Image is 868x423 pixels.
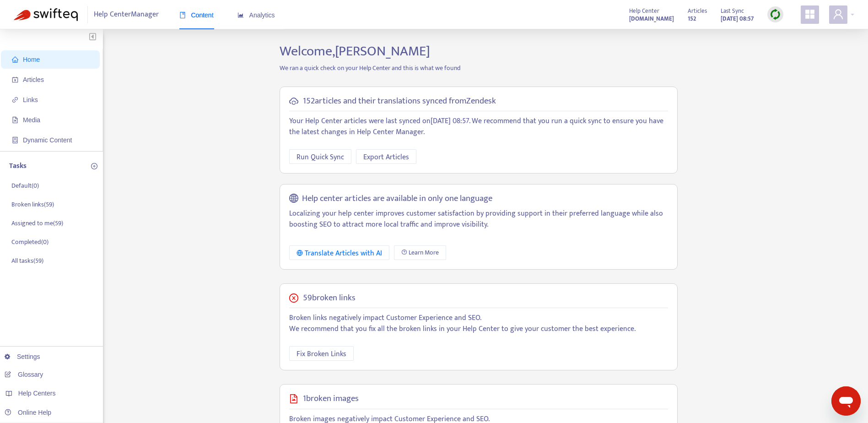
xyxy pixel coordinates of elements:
[12,76,18,83] span: account-book
[5,353,40,360] a: Settings
[23,56,40,63] span: Home
[721,14,754,24] strong: [DATE] 08:57
[770,9,781,20] img: sync.dc5367851b00ba804db3.png
[363,152,409,163] span: Export Articles
[289,293,298,303] span: close-circle
[91,163,97,169] span: plus-circle
[297,152,344,163] span: Run Quick Sync
[629,13,674,24] a: [DOMAIN_NAME]
[289,394,298,403] span: file-image
[302,194,492,204] h5: Help center articles are available in only one language
[688,14,696,24] strong: 152
[289,346,354,361] button: Fix Broken Links
[394,245,446,260] a: Learn More
[356,149,416,164] button: Export Articles
[289,313,668,335] p: Broken links negatively impact Customer Experience and SEO. We recommend that you fix all the bro...
[833,9,844,20] span: user
[303,293,356,304] h5: 59 broken links
[804,9,815,20] span: appstore
[303,394,359,404] h5: 1 broken images
[273,63,685,73] p: We ran a quick check on your Help Center and this is what we found
[23,96,38,103] span: Links
[721,6,744,16] span: Last Sync
[23,136,72,144] span: Dynamic Content
[11,237,49,247] p: Completed ( 0 )
[179,12,186,18] span: book
[23,76,44,83] span: Articles
[12,56,18,63] span: home
[289,208,668,230] p: Localizing your help center improves customer satisfaction by providing support in their preferre...
[289,149,351,164] button: Run Quick Sync
[11,218,63,228] p: Assigned to me ( 59 )
[18,390,56,397] span: Help Centers
[289,97,298,106] span: cloud-sync
[23,116,40,124] span: Media
[11,256,43,266] p: All tasks ( 59 )
[11,181,39,190] p: Default ( 0 )
[237,11,275,19] span: Analytics
[5,371,43,378] a: Glossary
[280,40,430,63] span: Welcome, [PERSON_NAME]
[289,116,668,138] p: Your Help Center articles were last synced on [DATE] 08:57 . We recommend that you run a quick sy...
[629,6,659,16] span: Help Center
[12,117,18,123] span: file-image
[5,409,51,416] a: Online Help
[179,11,214,19] span: Content
[688,6,707,16] span: Articles
[94,6,159,23] span: Help Center Manager
[831,386,861,416] iframe: Button to launch messaging window
[297,348,346,360] span: Fix Broken Links
[289,194,298,204] span: global
[303,96,496,107] h5: 152 articles and their translations synced from Zendesk
[11,200,54,209] p: Broken links ( 59 )
[12,97,18,103] span: link
[14,8,78,21] img: Swifteq
[237,12,244,18] span: area-chart
[12,137,18,143] span: container
[9,161,27,172] p: Tasks
[409,248,439,258] span: Learn More
[297,248,382,259] div: Translate Articles with AI
[289,245,389,260] button: Translate Articles with AI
